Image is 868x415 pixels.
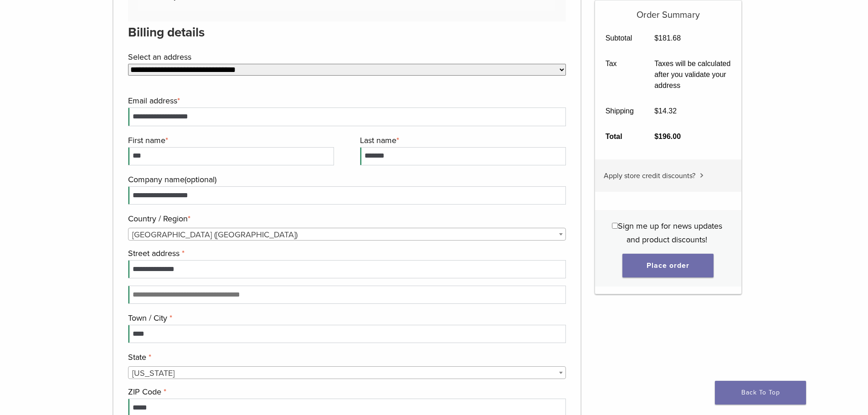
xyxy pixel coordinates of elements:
[604,171,695,180] span: Apply store credit discounts?
[654,34,658,42] span: $
[128,228,566,241] span: United States (US)
[622,254,714,277] button: Place order
[128,366,566,379] span: State
[128,212,564,225] label: Country / Region
[595,26,644,51] th: Subtotal
[595,0,741,20] h5: Order Summary
[128,350,564,364] label: State
[700,173,704,178] img: caret.svg
[715,381,806,405] a: Back To Top
[128,50,564,64] label: Select an address
[128,133,332,147] label: First name
[654,107,677,115] bdi: 14.32
[595,124,644,149] th: Total
[128,94,564,108] label: Email address
[185,174,216,184] span: (optional)
[360,133,564,147] label: Last name
[654,107,658,115] span: $
[128,228,566,241] span: Country / Region
[654,133,658,140] span: $
[128,246,564,260] label: Street address
[128,173,564,186] label: Company name
[612,223,618,229] input: Sign me up for news updates and product discounts!
[595,98,644,124] th: Shipping
[128,21,566,43] h3: Billing details
[618,221,722,245] span: Sign me up for news updates and product discounts!
[654,133,681,140] bdi: 196.00
[128,311,564,325] label: Town / City
[128,385,564,399] label: ZIP Code
[644,51,741,98] td: Taxes will be calculated after you validate your address
[595,51,644,98] th: Tax
[654,34,681,42] bdi: 181.68
[128,367,566,379] span: Massachusetts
